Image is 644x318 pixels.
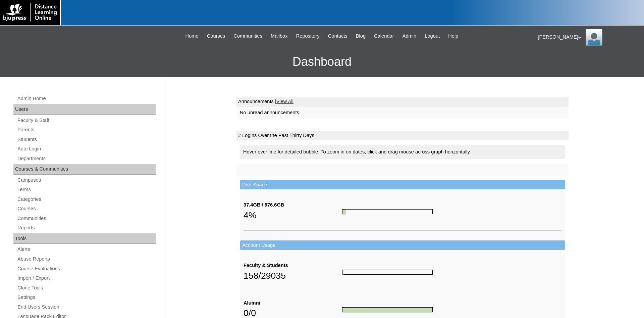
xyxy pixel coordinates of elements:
[3,47,641,77] h3: Dashboard
[244,262,342,269] div: Faculty & Students
[204,32,229,40] a: Courses
[13,164,156,175] div: Courses & Communities
[3,3,57,21] img: logo-white.png
[182,32,202,40] a: Home
[296,32,320,40] span: Repository
[230,32,266,40] a: Communities
[17,214,156,223] a: Communities
[240,180,565,190] td: Disk Space
[17,185,156,194] a: Terms
[17,265,156,273] a: Course Evaluations
[445,32,462,40] a: Help
[402,32,417,40] span: Admin
[17,245,156,254] a: Alerts
[17,255,156,263] a: Abuse Reports
[236,97,569,106] td: Announcements |
[17,303,156,311] a: End Users Session
[240,240,565,250] td: Account Usage
[399,32,420,40] a: Admin
[17,94,156,103] a: Admin Home
[244,269,342,282] div: 158/29035
[371,32,397,40] a: Calendar
[325,32,351,40] a: Contacts
[17,205,156,213] a: Courses
[425,32,440,40] span: Logout
[17,145,156,153] a: Auto Login
[207,32,225,40] span: Courses
[17,224,156,232] a: Reports
[356,32,366,40] span: Blog
[17,176,156,184] a: Campuses
[328,32,347,40] span: Contacts
[240,145,565,159] div: Hover over line for detailed bubble. To zoom in on dates, click and drag mouse across graph horiz...
[13,104,156,115] div: Users
[244,201,342,209] div: 37.4GB / 976.6GB
[236,106,569,119] td: No unread announcements.
[353,32,369,40] a: Blog
[17,293,156,302] a: Settings
[17,116,156,125] a: Faculty & Staff
[17,195,156,203] a: Categories
[244,209,342,222] div: 4%
[421,32,443,40] a: Logout
[236,131,569,140] td: # Logins Over the Past Thirty Days
[17,154,156,163] a: Departments
[17,274,156,282] a: Import / Export
[17,284,156,292] a: Clone Tools
[244,300,342,307] div: Alumni
[267,32,291,40] a: Mailbox
[374,32,394,40] span: Calendar
[586,29,602,46] img: Karen Lawton
[293,32,323,40] a: Repository
[185,32,199,40] span: Home
[538,29,637,46] div: [PERSON_NAME]
[17,135,156,144] a: Students
[17,126,156,134] a: Parents
[448,32,458,40] span: Help
[13,233,156,244] div: Tools
[271,32,288,40] span: Mailbox
[276,99,293,104] a: View All
[233,32,262,40] span: Communities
